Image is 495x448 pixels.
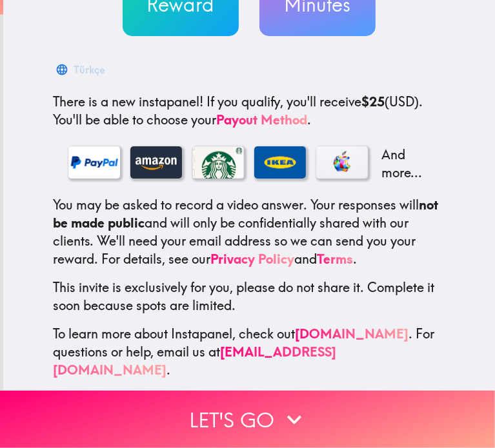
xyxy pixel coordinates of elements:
[295,326,409,342] a: [DOMAIN_NAME]
[361,93,385,110] b: $25
[317,251,353,267] a: Terms
[53,278,445,315] p: This invite is exclusively for you, please do not share it. Complete it soon because spots are li...
[53,344,336,378] a: [EMAIL_ADDRESS][DOMAIN_NAME]
[378,146,430,182] p: And more...
[216,112,307,128] a: Payout Method
[53,325,445,379] p: To learn more about Instapanel, check out . For questions or help, email us at .
[53,196,445,268] p: You may be asked to record a video answer. Your responses will and will only be confidentially sh...
[53,93,445,129] p: If you qualify, you'll receive (USD) . You'll be able to choose your .
[210,251,294,267] a: Privacy Policy
[74,61,105,79] div: Türkçe
[53,197,438,231] b: not be made public
[53,93,203,110] span: There is a new instapanel!
[53,57,110,83] button: Türkçe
